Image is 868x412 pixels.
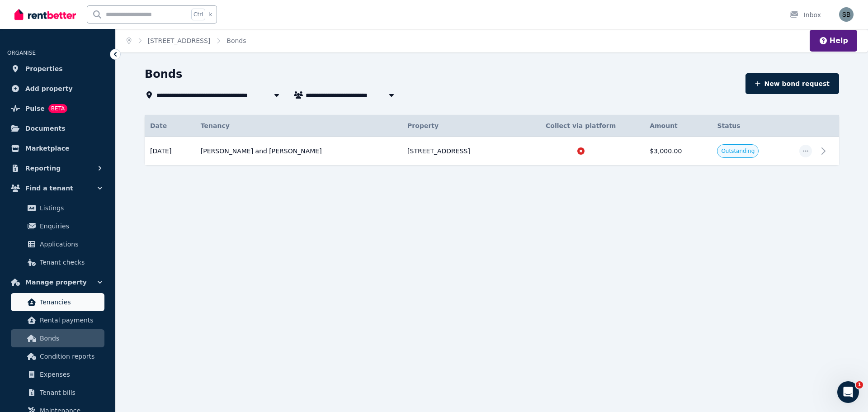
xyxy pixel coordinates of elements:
[40,221,101,232] span: Enquiries
[11,365,104,384] a: Expenses
[11,235,104,253] a: Applications
[40,257,101,268] span: Tenant checks
[40,333,101,344] span: Bonds
[191,9,205,20] span: Ctrl
[40,297,101,308] span: Tenancies
[25,277,87,288] span: Manage property
[7,99,108,118] a: PulseBETA
[40,203,101,213] span: Listings
[195,115,402,137] th: Tenancy
[150,147,171,156] span: [DATE]
[745,73,839,94] button: New bond request
[25,123,66,134] span: Documents
[25,103,45,114] span: Pulse
[116,29,257,52] nav: Breadcrumb
[25,63,63,74] span: Properties
[644,137,712,166] td: $3,000.00
[25,143,69,154] span: Marketplace
[11,384,104,402] a: Tenant bills
[40,239,101,250] span: Applications
[839,7,854,22] img: Sam Berrell
[226,37,246,44] a: Bonds
[7,50,36,56] span: ORGANISE
[7,60,108,78] a: Properties
[789,10,821,19] div: Inbox
[644,115,712,137] th: Amount
[40,369,101,380] span: Expenses
[819,35,848,46] button: Help
[856,381,863,388] span: 1
[11,217,104,235] a: Enquiries
[11,199,104,217] a: Listings
[7,159,108,177] button: Reporting
[402,115,517,137] th: Property
[25,163,61,174] span: Reporting
[145,67,182,81] h1: Bonds
[7,273,108,291] button: Manage property
[40,315,101,326] span: Rental payments
[14,8,76,21] img: RentBetter
[721,147,755,155] span: Outstanding
[40,351,101,362] span: Condition reports
[25,83,73,94] span: Add property
[25,183,73,194] span: Find a tenant
[837,381,859,403] iframe: Intercom live chat
[11,329,104,347] a: Bonds
[11,253,104,271] a: Tenant checks
[712,115,794,137] th: Status
[7,179,108,197] button: Find a tenant
[11,311,104,329] a: Rental payments
[48,104,67,113] span: BETA
[7,80,108,98] a: Add property
[402,137,517,166] td: [STREET_ADDRESS]
[11,347,104,365] a: Condition reports
[150,121,167,130] span: Date
[195,137,402,166] td: [PERSON_NAME] and [PERSON_NAME]
[40,387,101,398] span: Tenant bills
[517,115,644,137] th: Collect via platform
[148,37,211,44] a: [STREET_ADDRESS]
[7,139,108,157] a: Marketplace
[7,119,108,137] a: Documents
[209,11,212,18] span: k
[11,293,104,311] a: Tenancies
